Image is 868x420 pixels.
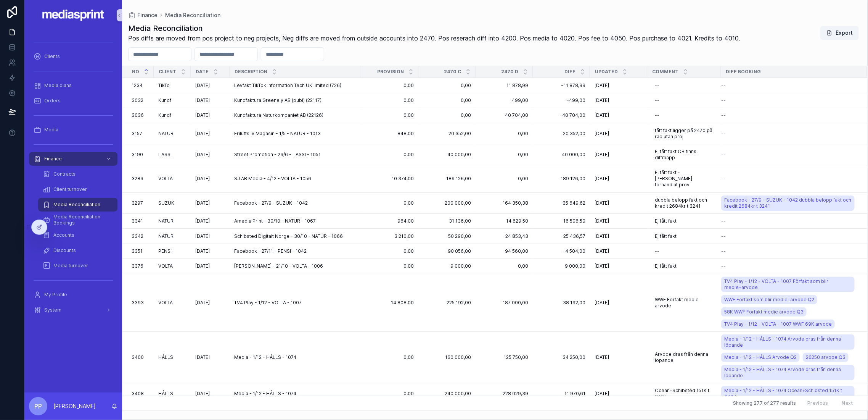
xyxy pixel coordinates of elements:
[234,97,357,103] a: Kundfaktura Greenely AB (publ) (22117)
[595,218,609,224] span: [DATE]
[234,248,357,254] a: Facebook - 27/11 - PENSI - 1042
[721,195,855,211] a: Facebook - 27/9 - SUZUK - 1042 dubbla belopp fakt och kredit 2684kr t 3241
[652,79,716,92] a: --
[537,300,585,306] a: 38 192,00
[366,97,414,103] a: 0,00
[38,228,117,242] a: Accounts
[234,152,321,158] span: Street Promotion - 26/6 - LASSI - 1051
[423,300,471,306] a: 225 192,00
[132,131,149,137] a: 3157
[366,218,414,224] span: 964,00
[366,82,414,89] span: 0,00
[132,248,149,254] a: 3351
[537,131,585,137] a: 20 352,00
[53,263,88,269] span: Media turnover
[158,131,186,137] a: NATUR
[595,97,609,103] span: [DATE]
[721,176,858,182] a: --
[158,300,173,306] span: VOLTA
[537,97,585,103] span: −499,00
[595,233,609,239] span: [DATE]
[53,186,87,192] span: Client turnover
[234,112,323,118] span: Kundfaktura Naturkompaniet AB (22126)
[721,82,726,89] span: --
[480,152,528,158] a: 0,00
[537,82,585,89] a: −11 878,99
[655,170,713,188] span: Ej fått fakt - [PERSON_NAME] förhandlat prov
[132,152,143,158] span: 3190
[158,82,186,89] a: TikTo
[721,152,858,158] a: --
[480,218,528,224] a: 14 629,50
[423,82,471,89] a: 0,00
[234,218,316,224] span: Amedia Print - 30/10 - NATUR - 1067
[234,152,357,158] a: Street Promotion - 26/6 - LASSI - 1051
[195,97,210,103] span: [DATE]
[721,275,858,330] a: TV4 Play - 1/12 - VOLTA - 1007 Förfakt som blir medie+arvodeWWF Förfakt som blir medie+arvode Q25...
[132,218,149,224] a: 3341
[423,218,471,224] a: 31 136,00
[195,200,225,206] a: [DATE]
[38,244,117,257] a: Discounts
[158,248,186,254] a: PENSI
[132,218,143,224] span: 3341
[480,82,528,89] span: 11 878,99
[423,152,471,158] span: 40 000,00
[595,152,643,158] a: [DATE]
[132,97,143,103] span: 3032
[537,176,585,182] a: 189 126,00
[158,82,170,89] span: TikTo
[53,232,74,238] span: Accounts
[480,131,528,137] a: 0,00
[195,218,210,224] span: [DATE]
[29,50,117,63] a: Clients
[423,176,471,182] a: 189 126,00
[721,248,858,254] a: --
[423,200,471,206] span: 200 000,00
[195,263,210,269] span: [DATE]
[195,200,210,206] span: [DATE]
[53,171,76,177] span: Contracts
[234,300,357,306] a: TV4 Play - 1/12 - VOLTA - 1007
[480,300,528,306] a: 187 000,00
[480,112,528,118] a: 40 704,00
[132,82,143,89] span: 1234
[195,263,225,269] a: [DATE]
[195,131,210,137] span: [DATE]
[721,131,726,137] span: --
[366,200,414,206] a: 0,00
[195,300,225,306] a: [DATE]
[195,112,210,118] span: [DATE]
[1,37,14,50] iframe: Spotlight
[480,248,528,254] a: 94 560,00
[132,82,149,89] a: 1234
[480,263,528,269] a: 0,00
[158,200,174,206] span: SUZUK
[366,233,414,239] a: 3 210,00
[137,11,158,19] span: Finance
[158,176,186,182] a: VOLTA
[132,233,149,239] a: 3342
[537,112,585,118] a: −40 704,00
[234,248,307,254] span: Facebook - 27/11 - PENSI - 1042
[423,131,471,137] a: 20 352,00
[132,248,143,254] span: 3351
[595,112,643,118] a: [DATE]
[234,97,321,103] span: Kundfaktura Greenely AB (publ) (22117)
[132,233,143,239] span: 3342
[721,263,726,269] span: --
[655,297,713,309] span: WWF Förfakt medie arvode
[595,218,643,224] a: [DATE]
[195,131,225,137] a: [DATE]
[44,292,67,298] span: My Profile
